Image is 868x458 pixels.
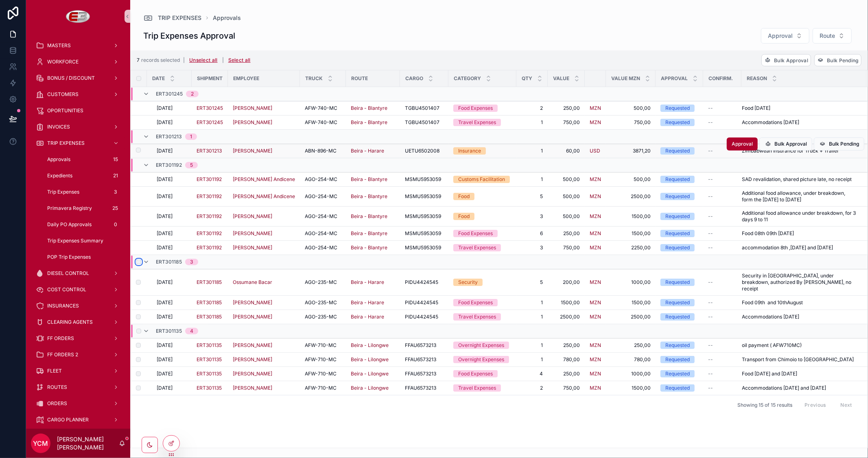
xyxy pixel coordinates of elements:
a: Insurance [453,147,512,155]
a: 250,00 [553,105,580,111]
div: Requested [665,230,690,237]
a: [PERSON_NAME] [233,244,295,251]
a: ERT301245 [197,105,223,111]
span: Zimbabwean Insurance for Truck + Trailer [742,148,839,154]
div: 3 [111,187,120,197]
span: 2500,00 [611,193,651,200]
span: 500,00 [553,176,580,183]
span: -- [708,193,713,200]
span: -- [708,176,713,183]
span: AGO-254-MC [305,176,337,183]
span: 3871,20 [611,148,651,154]
a: ERT301192 [197,193,223,200]
a: 500,00 [611,105,651,111]
a: 3 [521,244,543,251]
a: 750,00 [553,119,580,126]
span: ERT301213 [156,133,182,140]
a: [PERSON_NAME] Andicene [233,193,295,200]
a: MZN [590,213,601,220]
span: Approval [732,141,753,147]
span: Bulk Approval [774,141,807,147]
a: AGO-254-MC [305,244,341,251]
a: OPORTUNITIES [31,103,125,118]
a: [PERSON_NAME] [233,148,272,154]
span: -- [708,119,713,126]
a: 1 [521,119,543,126]
span: Food 08th 09th [DATE] [742,230,794,237]
span: MSMU5953059 [405,230,441,237]
span: [DATE] [157,213,173,220]
span: [DATE] [157,105,173,111]
span: [PERSON_NAME] [233,230,272,237]
span: Bulk Approval [774,57,808,63]
a: Requested [660,213,698,220]
a: 500,00 [553,193,580,200]
span: 60,00 [553,148,580,154]
a: MZN [590,176,601,183]
button: Bulk Approval [759,137,812,150]
a: 750,00 [611,119,651,126]
span: TRIP EXPENSES [158,14,201,22]
a: [DATE] [157,119,187,126]
a: Beira - Blantyre [351,213,387,220]
a: ERT301192 [197,230,222,237]
span: AFW-740-MC [305,105,337,111]
a: USD [590,148,600,154]
a: Beira - Blantyre [351,105,395,111]
div: Food Expenses [458,105,493,112]
a: AFW-740-MC [305,119,341,126]
a: Travel Expenses [453,119,512,126]
a: Travel Expenses [453,244,512,251]
a: [PERSON_NAME] [233,119,272,126]
a: 3 [521,213,543,220]
a: [PERSON_NAME] [233,105,272,111]
a: Food [453,213,512,220]
a: [PERSON_NAME] [233,230,295,237]
a: [DATE] [157,244,187,251]
span: Route [820,32,835,40]
span: [DATE] [157,244,173,251]
span: Trip Expenses Summary [47,238,103,244]
span: 1500,00 [611,230,651,237]
span: [PERSON_NAME] [233,244,272,251]
a: AGO-254-MC [305,193,341,200]
a: ERT301192 [197,176,222,183]
button: Bulk Pending [814,137,864,150]
a: TRIP EXPENSES [143,13,201,23]
span: MSMU5953059 [405,244,441,251]
a: Daily PO Approvals0 [41,217,125,232]
div: Food Expenses [458,230,493,237]
span: [DATE] [157,148,173,154]
a: TRIP EXPENSES [31,136,125,150]
a: ERT301192 [197,244,222,251]
span: Approval [768,32,793,40]
button: Select Button [813,28,852,44]
span: AGO-254-MC [305,230,337,237]
span: WORKFORCE [47,59,79,65]
span: Beira - Blantyre [351,105,387,111]
span: ERT301192 [197,193,222,200]
a: [PERSON_NAME] [233,148,295,154]
span: -- [708,105,713,111]
span: 2 [521,105,543,111]
span: Daily PO Approvals [47,221,92,228]
a: Beira - Blantyre [351,176,395,183]
span: -- [708,213,713,220]
a: MZN [590,119,601,126]
a: Beira - Blantyre [351,193,395,200]
span: ERT301213 [197,148,222,154]
a: Expedients21 [41,168,125,183]
span: MZN [590,230,601,237]
a: Approvals [213,14,241,22]
span: 6 [521,230,543,237]
div: Insurance [458,147,481,155]
span: 500,00 [553,213,580,220]
a: MSMU5953059 [405,244,444,251]
span: AGO-254-MC [305,244,337,251]
a: Additional food allowance, under breakdown, form the [DATE] to [DATE] [742,190,857,203]
span: 1500,00 [611,213,651,220]
a: Requested [660,244,698,251]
